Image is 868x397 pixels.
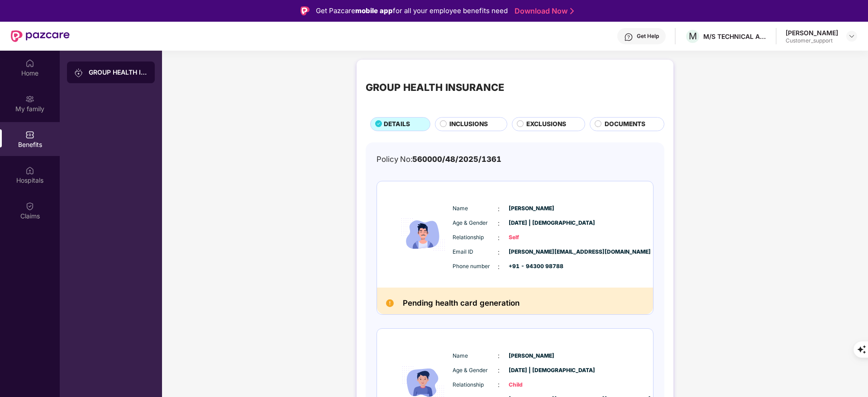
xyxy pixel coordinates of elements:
[786,37,838,44] div: Customer_support
[25,130,34,139] img: svg+xml;base64,PHN2ZyBpZD0iQmVuZWZpdHMiIHhtbG5zPSJodHRwOi8vd3d3LnczLm9yZy8yMDAwL3N2ZyIgd2lkdGg9Ij...
[509,219,554,227] span: [DATE] | [DEMOGRAPHIC_DATA]
[453,233,498,242] span: Relationship
[25,166,34,175] img: svg+xml;base64,PHN2ZyBpZD0iSG9zcGl0YWxzIiB4bWxucz0iaHR0cDovL3d3dy53My5vcmcvMjAwMC9zdmciIHdpZHRoPS...
[316,5,508,16] div: Get Pazcare for all your employee benefits need
[453,366,498,375] span: Age & Gender
[25,202,34,211] img: svg+xml;base64,PHN2ZyBpZD0iQ2xhaW0iIHhtbG5zPSJodHRwOi8vd3d3LnczLm9yZy8yMDAwL3N2ZyIgd2lkdGg9IjIwIi...
[498,351,500,361] span: :
[412,155,501,164] span: 560000/48/2025/1361
[570,6,574,16] img: Stroke
[498,233,500,243] span: :
[74,68,83,77] img: svg+xml;base64,PHN2ZyB3aWR0aD0iMjAiIGhlaWdodD0iMjAiIHZpZXdCb3g9IjAgMCAyMCAyMCIgZmlsbD0ibm9uZSIgeG...
[355,6,393,15] strong: mobile app
[605,119,645,129] span: DOCUMENTS
[509,248,554,256] span: [PERSON_NAME][EMAIL_ADDRESS][DOMAIN_NAME]
[509,262,554,271] span: +91 - 94300 98788
[453,381,498,389] span: Relationship
[703,32,767,41] div: M/S TECHNICAL ASSOCIATES LTD
[498,262,500,272] span: :
[386,299,394,307] img: Pending
[498,218,500,228] span: :
[403,297,520,310] h2: Pending health card generation
[848,33,855,40] img: svg+xml;base64,PHN2ZyBpZD0iRHJvcGRvd24tMzJ4MzIiIHhtbG5zPSJodHRwOi8vd3d3LnczLm9yZy8yMDAwL3N2ZyIgd2...
[498,204,500,214] span: :
[453,262,498,271] span: Phone number
[509,366,554,375] span: [DATE] | [DEMOGRAPHIC_DATA]
[498,380,500,390] span: :
[786,28,838,37] div: [PERSON_NAME]
[689,31,697,42] span: M
[509,233,554,242] span: Self
[453,352,498,360] span: Name
[89,68,148,77] div: GROUP HEALTH INSURANCE
[637,33,659,40] div: Get Help
[377,153,501,165] div: Policy No:
[509,352,554,360] span: [PERSON_NAME]
[453,248,498,256] span: Email ID
[526,119,566,129] span: EXCLUSIONS
[509,381,554,389] span: Child
[396,190,450,279] img: icon
[449,119,488,129] span: INCLUSIONS
[11,30,70,42] img: New Pazcare Logo
[25,59,34,68] img: svg+xml;base64,PHN2ZyBpZD0iSG9tZSIgeG1sbnM9Imh0dHA6Ly93d3cudzMub3JnLzIwMDAvc3ZnIiB3aWR0aD0iMjAiIG...
[624,33,633,42] img: svg+xml;base64,PHN2ZyBpZD0iSGVscC0zMngzMiIgeG1sbnM9Imh0dHA6Ly93d3cudzMub3JnLzIwMDAvc3ZnIiB3aWR0aD...
[384,119,410,129] span: DETAILS
[453,204,498,213] span: Name
[25,95,34,104] img: svg+xml;base64,PHN2ZyB3aWR0aD0iMjAiIGhlaWdodD0iMjAiIHZpZXdCb3g9IjAgMCAyMCAyMCIgZmlsbD0ibm9uZSIgeG...
[453,219,498,227] span: Age & Gender
[498,247,500,257] span: :
[366,80,504,95] div: GROUP HEALTH INSURANCE
[515,6,571,16] a: Download Now
[509,204,554,213] span: [PERSON_NAME]
[498,365,500,375] span: :
[300,6,310,15] img: Logo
